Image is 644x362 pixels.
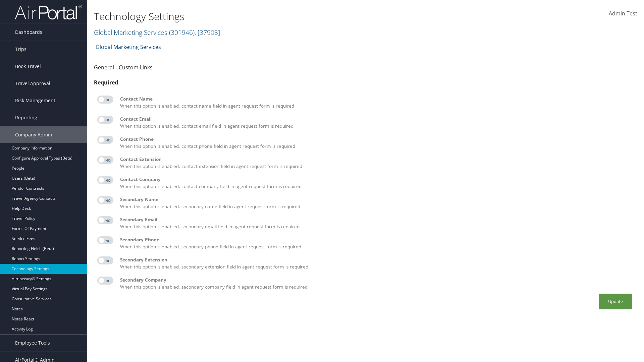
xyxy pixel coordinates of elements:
a: General [94,64,114,71]
a: Admin Test [609,3,637,24]
span: Employee Tools [15,335,50,351]
label: When this option is enabled, secondary phone field in agent request form is required [120,236,634,250]
a: Global Marketing Services [96,40,161,54]
span: Trips [15,41,26,58]
label: When this option is enabled, contact email field in agent request form is required [120,116,634,129]
div: Secondary Name [120,196,634,203]
span: Admin Test [609,10,637,17]
h1: Technology Settings [94,9,456,23]
div: Contact Email [120,116,634,122]
span: , [ 37903 ] [195,28,220,37]
label: When this option is enabled, secondary company field in agent request form is required [120,277,634,290]
span: Travel Approval [15,75,50,92]
span: Reporting [15,109,37,126]
label: When this option is enabled, contact phone field in agent request form is required [120,136,634,149]
div: Contact Phone [120,136,634,142]
a: Custom Links [119,64,153,71]
label: When this option is enabled, contact name field in agent request form is required [120,96,634,109]
span: Company Admin [15,126,52,143]
a: Global Marketing Services [94,28,220,37]
label: When this option is enabled, secondary extension field in agent request form is required [120,256,634,270]
div: Secondary Email [120,216,634,223]
button: Update [599,294,632,309]
span: ( 301946 ) [169,28,195,37]
label: When this option is enabled, secondary email field in agent request form is required [120,216,634,230]
div: Secondary Phone [120,236,634,243]
img: airportal-logo.png [15,4,82,20]
span: Risk Management [15,92,55,109]
div: Contact Extension [120,156,634,163]
div: Secondary Company [120,277,634,283]
div: Contact Company [120,176,634,183]
label: When this option is enabled, contact extension field in agent request form is required [120,156,634,170]
div: Secondary Extension [120,256,634,263]
label: When this option is enabled, contact company field in agent request form is required [120,176,634,190]
div: Required [94,78,637,86]
div: Contact Name [120,96,634,102]
label: When this option is enabled, secondary name field in agent request form is required [120,196,634,210]
span: Dashboards [15,24,42,41]
span: Book Travel [15,58,41,75]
